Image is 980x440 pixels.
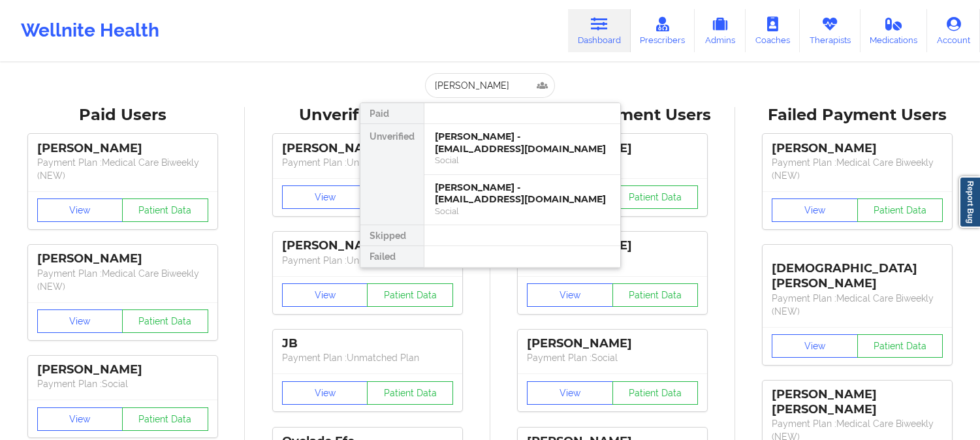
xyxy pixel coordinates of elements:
[282,336,453,351] div: JB
[37,407,123,431] button: View
[37,251,208,266] div: [PERSON_NAME]
[282,185,368,209] button: View
[435,206,610,217] div: Social
[744,105,971,125] div: Failed Payment Users
[282,254,453,267] p: Payment Plan : Unmatched Plan
[800,9,861,52] a: Therapists
[927,9,980,52] a: Account
[857,334,943,358] button: Patient Data
[435,181,610,206] div: [PERSON_NAME] - [EMAIL_ADDRESS][DOMAIN_NAME]
[282,141,453,156] div: [PERSON_NAME]
[282,156,453,169] p: Payment Plan : Unmatched Plan
[282,238,453,253] div: [PERSON_NAME]
[746,9,800,52] a: Coaches
[527,283,613,307] button: View
[37,141,208,156] div: [PERSON_NAME]
[122,407,208,431] button: Patient Data
[772,141,943,156] div: [PERSON_NAME]
[435,131,610,155] div: [PERSON_NAME] - [EMAIL_ADDRESS][DOMAIN_NAME]
[360,225,424,246] div: Skipped
[527,381,613,405] button: View
[282,351,453,364] p: Payment Plan : Unmatched Plan
[772,156,943,182] p: Payment Plan : Medical Care Biweekly (NEW)
[9,105,236,125] div: Paid Users
[37,198,123,222] button: View
[772,292,943,318] p: Payment Plan : Medical Care Biweekly (NEW)
[282,381,368,405] button: View
[772,387,943,417] div: [PERSON_NAME] [PERSON_NAME]
[527,351,698,364] p: Payment Plan : Social
[612,381,699,405] button: Patient Data
[37,156,208,182] p: Payment Plan : Medical Care Biweekly (NEW)
[37,362,208,377] div: [PERSON_NAME]
[772,198,858,222] button: View
[772,334,858,358] button: View
[37,377,208,390] p: Payment Plan : Social
[37,309,123,333] button: View
[959,176,980,228] a: Report Bug
[367,283,453,307] button: Patient Data
[631,9,695,52] a: Prescribers
[568,9,631,52] a: Dashboard
[360,103,424,124] div: Paid
[282,283,368,307] button: View
[527,336,698,351] div: [PERSON_NAME]
[367,381,453,405] button: Patient Data
[254,105,481,125] div: Unverified Users
[122,198,208,222] button: Patient Data
[612,283,699,307] button: Patient Data
[37,267,208,293] p: Payment Plan : Medical Care Biweekly (NEW)
[612,185,699,209] button: Patient Data
[360,124,424,225] div: Unverified
[435,155,610,166] div: Social
[122,309,208,333] button: Patient Data
[857,198,943,222] button: Patient Data
[360,246,424,267] div: Failed
[861,9,928,52] a: Medications
[695,9,746,52] a: Admins
[772,251,943,291] div: [DEMOGRAPHIC_DATA][PERSON_NAME]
